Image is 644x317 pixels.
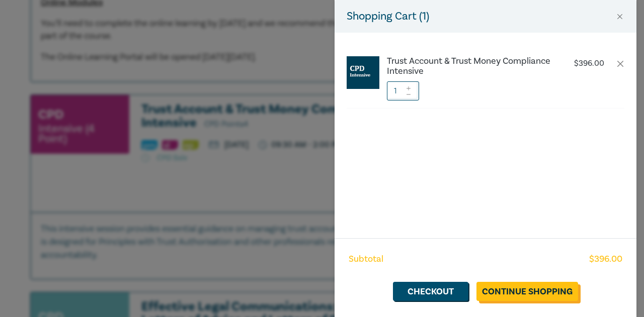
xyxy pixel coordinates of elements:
[347,56,379,89] img: CPD%20Intensive.jpg
[589,253,622,266] span: $ 396.00
[476,282,578,301] a: Continue Shopping
[349,253,383,266] span: Subtotal
[387,56,554,76] a: Trust Account & Trust Money Compliance Intensive
[615,12,624,21] button: Close
[393,282,468,301] a: Checkout
[387,81,419,100] input: 1
[347,8,429,25] h5: Shopping Cart ( 1 )
[574,59,604,68] p: $ 396.00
